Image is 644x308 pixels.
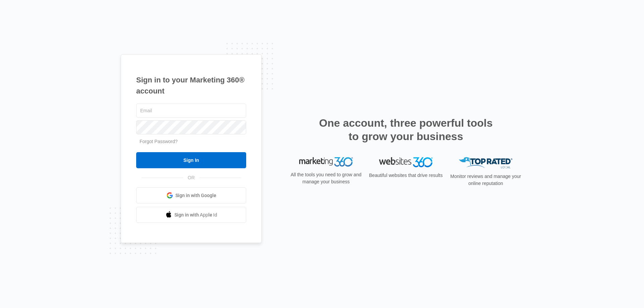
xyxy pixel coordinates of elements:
[459,157,513,168] img: Top Rated Local
[136,74,246,97] h1: Sign in to your Marketing 360® account
[448,173,523,187] p: Monitor reviews and manage your online reputation
[136,104,246,118] input: Email
[136,187,246,203] a: Sign in with Google
[288,171,364,185] p: All the tools you need to grow and manage your business
[183,174,200,181] span: OR
[379,157,433,167] img: Websites 360
[317,116,495,143] h2: One account, three powerful tools to grow your business
[140,139,178,144] a: Forgot Password?
[136,207,246,223] a: Sign in with Apple Id
[175,192,216,199] span: Sign in with Google
[174,211,217,219] span: Sign in with Apple Id
[299,157,353,167] img: Marketing 360
[136,152,246,168] input: Sign In
[368,172,443,179] p: Beautiful websites that drive results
